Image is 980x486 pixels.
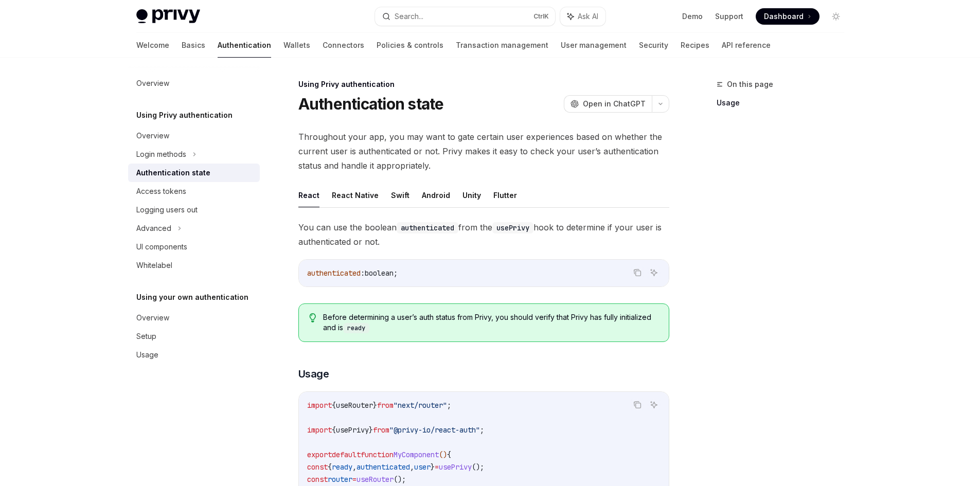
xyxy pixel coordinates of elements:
[298,95,444,113] h1: Authentication state
[332,425,336,435] span: {
[414,462,431,472] span: user
[136,241,187,253] div: UI components
[631,398,644,411] button: Copy the contents from the code block
[422,183,450,207] button: Android
[394,475,406,484] span: ();
[182,33,205,58] a: Basics
[456,33,548,58] a: Transaction management
[283,33,310,58] a: Wallets
[715,11,743,22] a: Support
[373,401,377,410] span: }
[309,313,316,322] svg: Tip
[560,7,605,26] button: Ask AI
[307,401,332,410] span: import
[357,475,394,484] span: useRouter
[583,99,646,109] span: Open in ChatGPT
[332,462,352,472] span: ready
[128,327,260,346] a: Setup
[578,11,598,22] span: Ask AI
[332,450,361,459] span: default
[352,462,357,472] span: ,
[391,183,409,207] button: Swift
[447,450,451,459] span: {
[343,323,369,333] code: ready
[431,462,435,472] span: }
[136,312,169,324] div: Overview
[332,401,336,410] span: {
[439,462,472,472] span: usePrivy
[533,12,549,21] span: Ctrl K
[307,268,361,278] span: authenticated
[361,450,394,459] span: function
[410,462,414,472] span: ,
[639,33,668,58] a: Security
[128,309,260,327] a: Overview
[128,201,260,219] a: Logging users out
[394,401,447,410] span: "next/router"
[727,78,773,91] span: On this page
[722,33,771,58] a: API reference
[462,183,481,207] button: Unity
[136,204,198,216] div: Logging users out
[298,367,329,381] span: Usage
[717,95,852,111] a: Usage
[136,167,210,179] div: Authentication state
[377,401,394,410] span: from
[136,33,169,58] a: Welcome
[394,268,398,278] span: ;
[128,164,260,182] a: Authentication state
[647,266,661,279] button: Ask AI
[136,349,158,361] div: Usage
[373,425,389,435] span: from
[764,11,804,22] span: Dashboard
[631,266,644,279] button: Copy the contents from the code block
[323,312,658,333] span: Before determining a user’s auth status from Privy, you should verify that Privy has fully initia...
[298,183,319,207] button: React
[128,182,260,201] a: Access tokens
[328,462,332,472] span: {
[298,220,669,249] span: You can use the boolean from the hook to determine if your user is authenticated or not.
[361,268,365,278] span: :
[128,256,260,275] a: Whitelabel
[136,148,186,160] div: Login methods
[357,462,410,472] span: authenticated
[136,130,169,142] div: Overview
[136,330,156,343] div: Setup
[128,238,260,256] a: UI components
[439,450,447,459] span: ()
[493,183,517,207] button: Flutter
[336,401,373,410] span: useRouter
[447,401,451,410] span: ;
[136,185,186,197] div: Access tokens
[435,462,439,472] span: =
[332,183,379,207] button: React Native
[397,222,458,233] code: authenticated
[136,259,172,272] div: Whitelabel
[307,475,328,484] span: const
[395,10,423,23] div: Search...
[365,268,394,278] span: boolean
[647,398,661,411] button: Ask AI
[336,425,369,435] span: usePrivy
[828,8,844,25] button: Toggle dark mode
[369,425,373,435] span: }
[307,425,332,435] span: import
[480,425,484,435] span: ;
[352,475,357,484] span: =
[136,109,233,121] h5: Using Privy authentication
[307,450,332,459] span: export
[389,425,480,435] span: "@privy-io/react-auth"
[128,346,260,364] a: Usage
[136,77,169,89] div: Overview
[218,33,271,58] a: Authentication
[128,127,260,145] a: Overview
[492,222,533,233] code: usePrivy
[564,95,652,113] button: Open in ChatGPT
[561,33,627,58] a: User management
[756,8,819,25] a: Dashboard
[394,450,439,459] span: MyComponent
[298,79,669,89] div: Using Privy authentication
[136,291,248,303] h5: Using your own authentication
[298,130,669,173] span: Throughout your app, you may want to gate certain user experiences based on whether the current u...
[681,33,709,58] a: Recipes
